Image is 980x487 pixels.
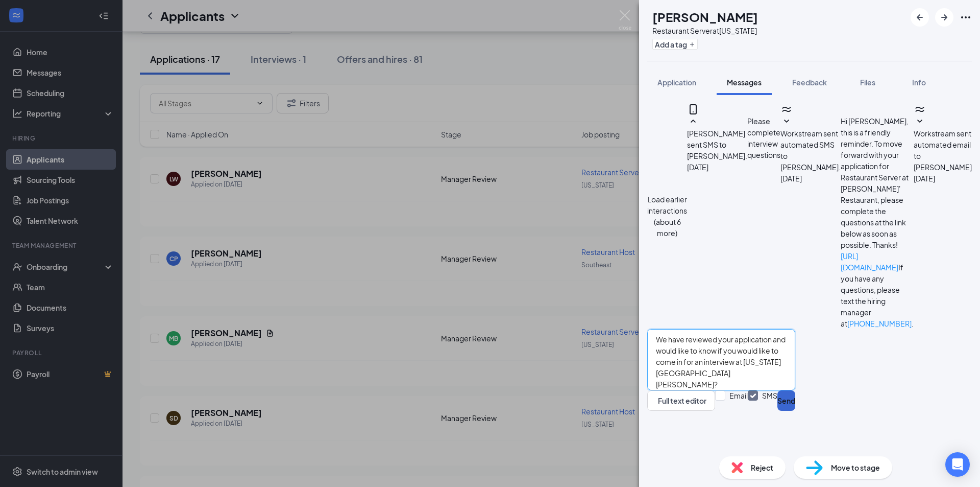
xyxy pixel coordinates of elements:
span: [DATE] [687,161,708,173]
span: Hi [PERSON_NAME], this is a friendly reminder. To move forward with your application for Restaura... [841,117,914,328]
span: [DATE] [780,173,802,184]
svg: ArrowLeftNew [914,11,926,24]
button: ArrowLeftNew [911,8,929,27]
div: Restaurant Server at [US_STATE] [652,26,758,36]
span: Info [912,78,926,87]
button: PlusAdd a tag [652,39,698,50]
svg: WorkstreamLogo [780,103,793,115]
svg: ArrowRight [938,11,950,24]
a: [URL][DOMAIN_NAME] [841,251,898,272]
a: [PHONE_NUMBER] [847,319,912,328]
span: Workstream sent automated SMS to [PERSON_NAME]. [780,129,841,172]
button: Send [777,390,795,411]
span: [PERSON_NAME] sent SMS to [PERSON_NAME]. [687,129,747,160]
textarea: We have reviewed your application and would like to know if you would like to come in for an inte... [647,329,795,390]
svg: MobileSms [687,103,699,115]
span: Files [860,78,875,87]
span: Application [657,78,696,87]
svg: SmallChevronUp [687,115,699,128]
svg: SmallChevronDown [780,115,793,128]
button: Full text editorPen [647,390,715,411]
h1: [PERSON_NAME] [652,8,758,26]
svg: Plus [689,41,695,48]
span: Feedback [792,78,827,87]
button: Load earlier interactions (about 6 more) [647,194,687,239]
span: Move to stage [831,462,880,473]
span: [DATE] [914,173,935,184]
button: ArrowRight [935,8,953,27]
svg: WorkstreamLogo [914,103,926,115]
svg: Ellipses [960,11,972,24]
svg: SmallChevronDown [914,115,926,128]
span: Messages [727,78,762,87]
div: Open Intercom Messenger [945,452,970,477]
span: Reject [751,462,773,473]
span: Please complete interview questions [747,117,780,159]
span: Workstream sent automated email to [PERSON_NAME]. [914,129,974,172]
